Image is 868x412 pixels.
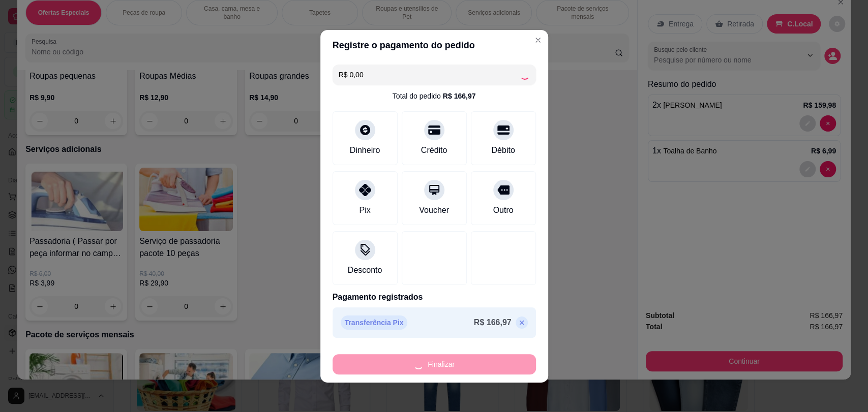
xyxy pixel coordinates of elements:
button: Close [530,32,546,48]
div: Débito [491,144,515,156]
input: Ex.: hambúrguer de cordeiro [339,65,520,85]
p: Transferência Pix [341,315,408,330]
p: Pagamento registrados [333,291,536,303]
p: R$ 166,97 [474,316,512,329]
header: Registre o pagamento do pedido [320,30,548,60]
div: R$ 166,97 [443,91,476,101]
div: Pix [359,204,370,216]
div: Loading [520,70,530,80]
div: Outro [493,204,513,216]
div: Desconto [348,264,382,276]
div: Dinheiro [350,144,380,156]
div: Crédito [421,144,447,156]
div: Voucher [419,204,449,216]
div: Total do pedido [393,91,476,101]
